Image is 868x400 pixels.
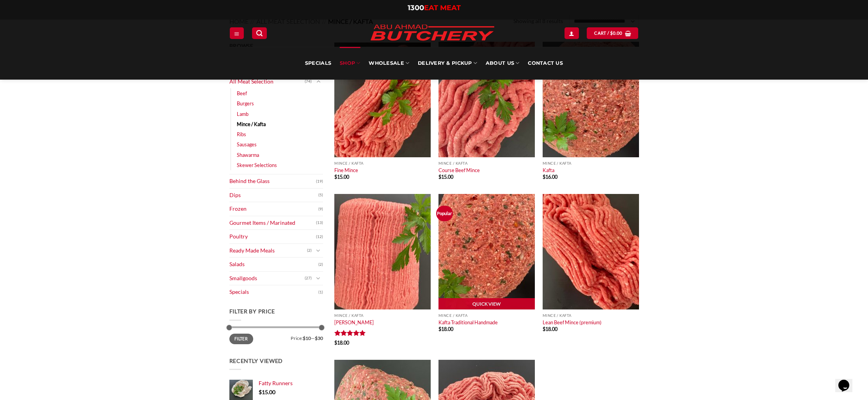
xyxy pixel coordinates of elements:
bdi: 0.00 [610,30,623,36]
div: Rated 5 out of 5 [334,330,366,337]
a: Sausages [237,139,257,149]
div: Price: — [229,334,323,341]
p: Mince / Kafta [334,313,431,318]
img: Lean Beef Mince [543,194,639,309]
a: Lamb [237,109,249,119]
a: Quick View [438,298,535,310]
a: Search [252,27,267,39]
button: Filter [229,334,253,344]
span: $ [543,174,545,180]
a: Gourmet Items / Marinated [229,216,316,230]
a: Ribs [237,129,246,139]
span: (74) [305,76,312,87]
span: $ [543,326,545,332]
a: Login [564,27,579,39]
a: Delivery & Pickup [418,47,477,80]
span: (13) [316,217,323,229]
a: Dips [229,188,318,202]
a: Wholesale [369,47,409,80]
span: Recently Viewed [229,357,283,364]
iframe: chat widget [835,369,860,392]
img: Beef Mince [334,42,431,157]
span: $ [610,30,613,37]
span: $30 [315,335,323,341]
span: EAT MEAT [424,4,461,12]
span: Rated out of 5 [334,330,366,339]
a: Burgers [237,98,254,108]
span: (5) [318,189,323,201]
span: (1) [318,286,323,298]
span: $ [259,389,262,395]
span: $ [334,174,337,180]
a: Contact Us [528,47,563,80]
a: Specials [229,285,318,299]
a: Kafta [543,167,554,173]
a: Smallgoods [229,272,305,285]
img: Course Beef Mince [438,42,535,157]
a: [PERSON_NAME] [334,319,374,325]
a: Shawarma [237,150,259,160]
img: Abu Ahmad Butchery [364,20,501,47]
span: $ [438,174,441,180]
a: Ready Made Meals [229,244,307,258]
span: (2) [318,259,323,270]
img: Kafta Traditional Handmade [438,194,535,309]
a: Behind the Glass [229,174,316,188]
span: (12) [316,231,323,243]
img: Kafta [543,42,639,157]
span: 1300 [408,4,424,12]
p: Mince / Kafta [543,161,639,165]
a: About Us [486,47,519,80]
a: Specials [305,47,331,80]
a: Fatty Runners [259,380,323,387]
bdi: 18.00 [438,326,453,332]
bdi: 18.00 [543,326,557,332]
span: Filter by price [229,308,275,315]
a: Fine Mince [334,167,358,173]
span: (27) [305,272,312,284]
a: Menu [230,27,244,39]
a: Beef [237,88,247,98]
button: Toggle [314,274,323,283]
span: Fatty Runners [259,380,293,386]
span: $ [438,326,441,332]
img: Kibbeh Mince [334,194,431,309]
p: Mince / Kafta [438,161,535,165]
bdi: 15.00 [334,174,349,180]
p: Mince / Kafta [438,313,535,318]
a: Lean Beef Mince (premium) [543,319,602,325]
bdi: 15.00 [438,174,453,180]
a: SHOP [340,47,360,80]
a: Frozen [229,202,318,216]
p: Mince / Kafta [543,313,639,318]
bdi: 16.00 [543,174,557,180]
bdi: 15.00 [259,389,275,395]
p: Mince / Kafta [334,161,431,165]
a: 1300EAT MEAT [408,4,461,12]
a: View cart [587,27,638,39]
button: Toggle [314,246,323,255]
a: Poultry [229,230,316,244]
a: Mince / Kafta [237,119,266,129]
span: (9) [318,203,323,215]
a: Course Beef Mince [438,167,480,173]
a: All Meat Selection [229,75,305,89]
span: (19) [316,176,323,187]
span: $ [334,340,337,346]
button: Toggle [314,77,323,86]
a: Salads [229,258,318,271]
bdi: 18.00 [334,340,349,346]
span: Cart / [594,30,622,37]
a: Skewer Selections [237,160,277,170]
a: Kafta Traditional Handmade [438,319,498,325]
span: $10 [303,335,311,341]
span: (2) [307,245,312,256]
